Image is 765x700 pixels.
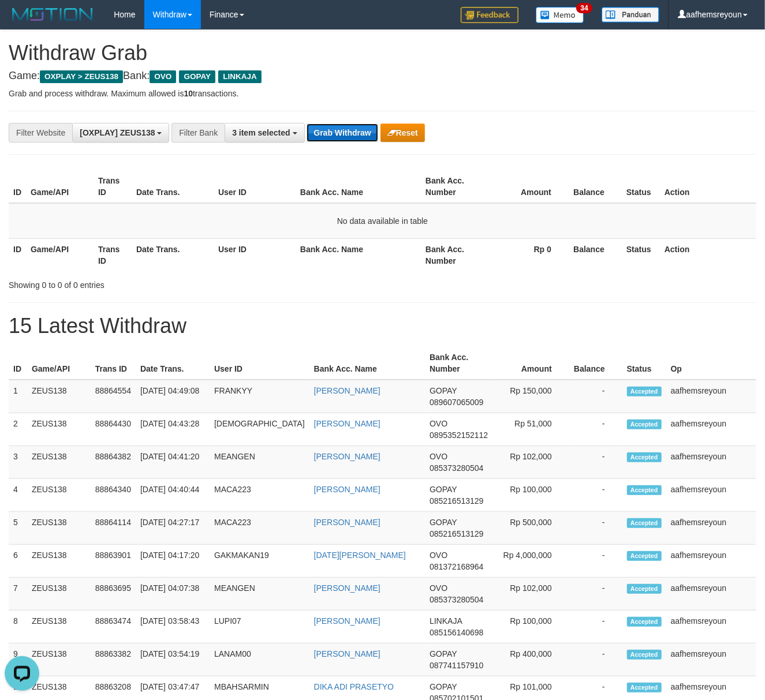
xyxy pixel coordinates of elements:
span: Copy 0895352152112 to clipboard [430,431,488,440]
td: MEANGEN [210,446,309,479]
td: 9 [9,643,27,676]
button: Open LiveChat chat widget [5,5,39,39]
span: Accepted [627,387,662,396]
a: [PERSON_NAME] [314,616,380,626]
td: [DATE] 04:07:38 [136,578,210,611]
th: Balance [569,238,622,271]
th: User ID [214,170,296,203]
span: OVO [430,452,447,461]
td: MACA223 [210,479,309,512]
td: 7 [9,578,27,611]
button: Grab Withdraw [307,123,378,142]
th: Op [666,347,756,380]
th: ID [9,238,26,271]
th: Date Trans. [136,347,210,380]
td: 1 [9,380,27,413]
p: Grab and process withdraw. Maximum allowed is transactions. [9,88,756,99]
a: [PERSON_NAME] [314,485,380,494]
td: [DATE] 04:17:20 [136,545,210,578]
td: Rp 100,000 [492,479,569,512]
th: ID [9,347,27,380]
a: [PERSON_NAME] [314,518,380,527]
span: OVO [430,583,447,593]
td: - [569,643,622,676]
img: MOTION_logo.png [9,6,96,23]
td: ZEUS138 [27,479,91,512]
button: Reset [380,123,425,142]
td: 5 [9,512,27,545]
td: - [569,611,622,643]
span: GOPAY [430,386,457,395]
span: GOPAY [430,518,457,527]
td: 8 [9,611,27,643]
th: Bank Acc. Number [421,170,488,203]
th: User ID [210,347,309,380]
td: aafhemsreyoun [666,545,756,578]
td: MEANGEN [210,578,309,611]
td: aafhemsreyoun [666,643,756,676]
td: 2 [9,413,27,446]
td: - [569,413,622,446]
span: Copy 085373280504 to clipboard [430,463,483,473]
th: Trans ID [91,347,136,380]
span: GOPAY [430,485,457,494]
td: 6 [9,545,27,578]
td: 88863474 [91,611,136,643]
th: Status [622,347,666,380]
td: 88864382 [91,446,136,479]
td: ZEUS138 [27,643,91,676]
span: 3 item selected [232,128,290,137]
span: Accepted [627,420,662,429]
a: [PERSON_NAME] [314,452,380,461]
span: OVO [430,551,447,560]
a: [PERSON_NAME] [314,649,380,658]
td: ZEUS138 [27,578,91,611]
th: Action [660,170,756,203]
th: Balance [569,170,622,203]
th: Trans ID [94,238,132,271]
span: Copy 089607065009 to clipboard [430,398,483,407]
td: [DATE] 04:43:28 [136,413,210,446]
span: LINKAJA [430,616,462,626]
span: OVO [430,419,447,428]
span: [OXPLAY] ZEUS138 [80,128,155,137]
td: [DATE] 04:49:08 [136,380,210,413]
td: Rp 100,000 [492,611,569,643]
span: Accepted [627,650,662,660]
img: Feedback.jpg [461,7,518,23]
td: aafhemsreyoun [666,446,756,479]
td: 88864114 [91,512,136,545]
td: aafhemsreyoun [666,413,756,446]
button: [OXPLAY] ZEUS138 [72,123,169,143]
a: [PERSON_NAME] [314,386,380,395]
img: Button%20Memo.svg [536,7,584,23]
td: - [569,446,622,479]
img: panduan.png [602,7,659,23]
th: Date Trans. [132,170,214,203]
span: Accepted [627,518,662,528]
th: Bank Acc. Number [425,347,492,380]
th: Bank Acc. Name [309,347,425,380]
span: Copy 081372168964 to clipboard [430,562,483,571]
span: GOPAY [430,682,457,691]
th: Amount [492,347,569,380]
span: LINKAJA [218,70,262,83]
strong: 10 [184,89,193,98]
th: Game/API [26,238,94,271]
td: 88863901 [91,545,136,578]
a: [PERSON_NAME] [314,583,380,593]
td: [DEMOGRAPHIC_DATA] [210,413,309,446]
th: Status [622,170,660,203]
td: ZEUS138 [27,446,91,479]
span: Copy 087741157910 to clipboard [430,661,483,670]
span: Accepted [627,584,662,594]
td: aafhemsreyoun [666,578,756,611]
td: 88864430 [91,413,136,446]
span: OXPLAY > ZEUS138 [40,70,123,83]
td: FRANKYY [210,380,309,413]
td: LANAM00 [210,643,309,676]
td: Rp 4,000,000 [492,545,569,578]
td: ZEUS138 [27,413,91,446]
a: [PERSON_NAME] [314,419,380,428]
td: GAKMAKAN19 [210,545,309,578]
